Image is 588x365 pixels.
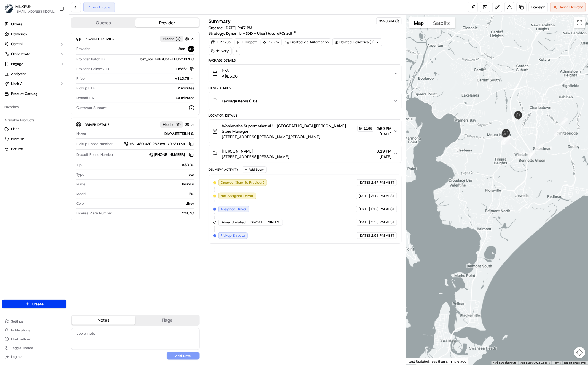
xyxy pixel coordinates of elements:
span: Driver Details [85,122,109,127]
span: Model [76,191,86,196]
span: License Plate Number [76,211,112,216]
span: 1165 [364,126,372,131]
button: Flags [135,316,199,325]
button: Quotes [72,18,135,27]
div: 💻 [47,81,51,85]
button: 0928644 [379,19,399,24]
button: [PERSON_NAME][STREET_ADDRESS][PERSON_NAME]3:19 PM[DATE] [209,145,401,163]
div: Favorites [2,103,66,111]
span: Provider Details [85,37,114,41]
span: Woolworths Supermarket AU - [GEOGRAPHIC_DATA][PERSON_NAME] Store Manager [222,123,356,134]
button: Engage [2,60,66,68]
a: 💻API Documentation [44,78,91,88]
div: Related Deliveries (1) [332,38,382,46]
div: 1 [561,118,568,125]
button: MILKRUNMILKRUN[EMAIL_ADDRESS][DOMAIN_NAME] [2,2,57,15]
div: Package Details [209,58,402,63]
span: Type [76,172,84,177]
span: Product Catalog [11,91,37,96]
span: Price [76,76,85,81]
span: [STREET_ADDRESS][PERSON_NAME][PERSON_NAME] [222,134,374,140]
span: Provider Batch ID [76,57,105,62]
span: Created: [209,25,253,31]
button: Map camera controls [574,347,585,358]
button: Create [2,300,66,308]
div: delivery [209,47,232,55]
button: Driver DetailsHidden (5) [76,120,195,129]
div: DIVYAJEETSINH S. [88,131,194,136]
button: Toggle Theme [2,344,66,352]
span: Fleet [11,127,19,132]
div: 9 [501,136,509,143]
span: DIVYAJEETSINH S. [251,220,280,225]
span: A$25.00 [222,73,238,79]
div: 1 Pickup [209,38,233,46]
span: Notifications [11,328,30,332]
button: Provider DetailsHidden (1) [76,34,195,43]
input: Got a question? Start typing here... [14,36,99,41]
div: 8 [503,137,510,144]
button: Returns [2,145,66,153]
a: Dynamic - (DD + Uber) (dss_cPCnzd) [226,31,296,36]
button: Log out [2,353,66,361]
a: Report a map error [564,361,586,364]
span: Reassign [531,5,546,10]
a: Orders [2,20,66,29]
button: Control [2,40,66,49]
span: Returns [11,146,23,151]
span: Assigned Driver [221,207,247,212]
span: API Documentation [52,80,88,86]
span: 2:59 PM [377,126,391,131]
button: Promise [2,135,66,143]
span: Settings [11,319,23,324]
span: [DATE] [359,180,370,185]
div: 4 [528,151,535,158]
span: [DATE] 2:47 PM [225,25,253,30]
div: 📗 [6,81,10,85]
span: Deliveries [11,32,27,37]
span: [STREET_ADDRESS][PERSON_NAME] [222,154,289,159]
span: Pickup Enroute [221,233,245,238]
button: CancelDelivery [550,2,586,12]
span: 2:58 PM AEST [371,207,394,212]
button: A$10.78 [146,76,194,81]
div: 2 minutes [97,86,194,91]
span: +61 480 020 263 ext. 70721159 [130,142,185,146]
span: 3:19 PM [377,148,391,154]
button: N/AA$25.00 [209,65,401,82]
span: Tip [76,162,82,167]
span: Chat with us! [11,337,31,341]
div: 2.7 km [261,38,282,46]
a: Created via Automation [283,38,331,46]
button: Toggle fullscreen view [574,17,585,28]
div: Last Updated: less than a minute ago [406,358,469,365]
span: Promise [11,137,24,142]
a: Product Catalog [2,89,66,98]
img: Nash [6,6,17,17]
span: Dropoff Phone Number [76,152,114,157]
span: Customer Support [76,105,107,110]
span: [DATE] [359,220,370,225]
button: Show satellite imagery [428,17,456,28]
a: Terms (opens in new tab) [553,361,561,364]
span: [DATE] [359,233,370,238]
div: i30 [88,191,194,196]
div: 3 [536,144,543,151]
span: Created (Sent To Provider) [221,180,264,185]
div: 6 [502,138,509,145]
span: Make [76,182,85,187]
span: Name [76,131,86,136]
a: 📗Knowledge Base [3,78,44,88]
button: Notifications [2,326,66,334]
span: N/A [222,68,238,73]
span: bat_iooJAK8aUbKwLBUnt5kMUQ [141,57,194,62]
a: Returns [4,146,64,151]
button: Keyboard shortcuts [493,361,517,365]
span: Knowledge Base [11,80,42,86]
button: Settings [2,318,66,325]
div: 2 [554,129,562,136]
button: Hidden (1) [160,35,190,42]
span: Color [76,201,85,206]
div: Start new chat [19,53,90,58]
